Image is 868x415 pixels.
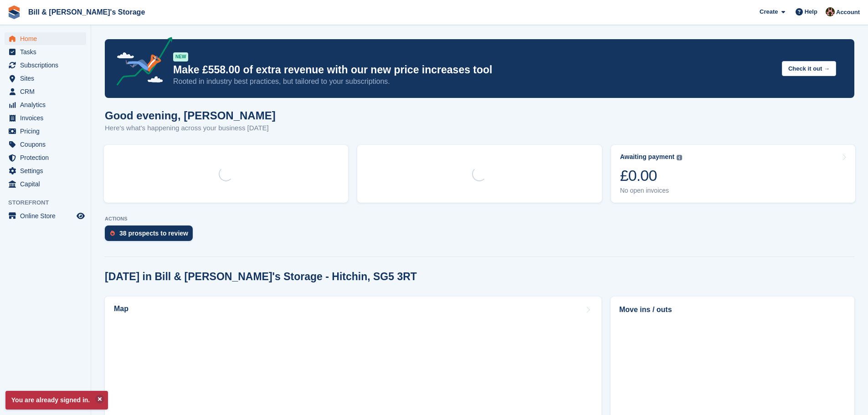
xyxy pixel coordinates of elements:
[20,138,75,151] span: Coupons
[20,59,75,72] span: Subscriptions
[114,305,128,313] h2: Map
[20,98,75,111] span: Analytics
[20,46,75,58] span: Tasks
[20,32,75,45] span: Home
[5,72,86,85] a: menu
[7,5,21,19] img: stora-icon-8386f47178a22dfd0bd8f6a31ec36ba5ce8667c1dd55bd0f319d3a0aa187defe.svg
[5,164,86,177] a: menu
[760,7,778,16] span: Create
[20,112,75,124] span: Invoices
[782,61,836,76] button: Check it out →
[109,37,173,89] img: price-adjustments-announcement-icon-8257ccfd72463d97f412b2fc003d46551f7dbcb40ab6d574587a9cd5c0d94...
[5,151,86,164] a: menu
[5,85,86,98] a: menu
[75,210,86,221] a: Preview store
[105,123,276,133] p: Here's what's happening across your business [DATE]
[20,151,75,164] span: Protection
[5,59,86,72] a: menu
[5,138,86,151] a: menu
[619,304,846,315] h2: Move ins / outs
[20,85,75,98] span: CRM
[5,178,86,190] a: menu
[20,178,75,190] span: Capital
[5,98,86,111] a: menu
[5,210,86,222] a: menu
[105,216,854,222] p: ACTIONS
[25,5,149,20] a: Bill & [PERSON_NAME]'s Storage
[8,198,91,207] span: Storefront
[677,155,682,160] img: icon-info-grey-7440780725fd019a000dd9b08b2336e03edf1995a4989e88bcd33f0948082b44.svg
[173,52,188,61] div: NEW
[20,210,75,222] span: Online Store
[105,109,276,122] h1: Good evening, [PERSON_NAME]
[5,32,86,45] a: menu
[20,125,75,138] span: Pricing
[620,187,683,195] div: No open invoices
[5,112,86,124] a: menu
[826,7,835,16] img: Jack Bottesch
[173,63,775,77] p: Make £558.00 of extra revenue with our new price increases tool
[105,271,417,283] h2: [DATE] in Bill & [PERSON_NAME]'s Storage - Hitchin, SG5 3RT
[5,46,86,58] a: menu
[119,230,188,237] div: 38 prospects to review
[110,231,115,236] img: prospect-51fa495bee0391a8d652442698ab0144808aea92771e9ea1ae160a38d050c398.svg
[805,7,817,16] span: Help
[836,8,860,17] span: Account
[20,164,75,177] span: Settings
[620,153,675,161] div: Awaiting payment
[5,391,108,410] p: You are already signed in.
[105,225,197,246] a: 38 prospects to review
[611,145,855,203] a: Awaiting payment £0.00 No open invoices
[5,125,86,138] a: menu
[20,72,75,85] span: Sites
[620,166,683,185] div: £0.00
[173,77,775,87] p: Rooted in industry best practices, but tailored to your subscriptions.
